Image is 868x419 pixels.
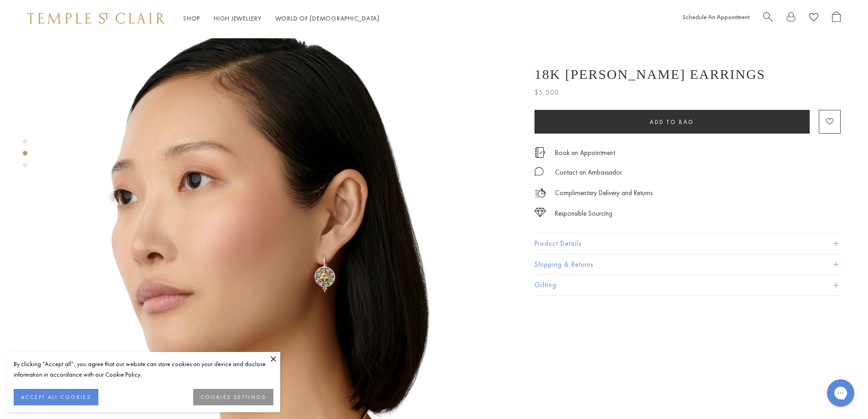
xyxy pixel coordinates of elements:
[555,208,612,219] div: Responsible Sourcing
[555,148,615,158] a: Book an Appointment
[809,11,818,26] a: View Wishlist
[193,389,273,405] button: COOKIES SETTINGS
[14,359,273,380] div: By clicking “Accept all”, you agree that our website can store cookies on your device and disclos...
[534,87,559,98] span: $5,500
[27,13,165,24] img: Temple St. Clair
[183,13,380,24] nav: Main navigation
[183,14,200,22] a: ShopShop
[534,208,546,217] img: icon_sourcing.svg
[822,376,859,410] iframe: Gorgias live chat messenger
[555,187,652,199] p: Complimentary Delivery and Returns
[534,233,841,254] button: Product Details
[683,13,750,21] a: Schedule An Appointment
[23,137,27,175] div: Product gallery navigation
[534,275,841,295] button: Gifting
[14,389,98,405] button: ACCEPT ALL COOKIES
[534,110,810,134] button: Add to bag
[534,67,765,82] h1: 18K [PERSON_NAME] Earrings
[832,11,841,26] a: Open Shopping Bag
[534,187,546,199] img: icon_delivery.svg
[763,11,773,26] a: Search
[650,118,694,126] span: Add to bag
[534,254,841,275] button: Shipping & Returns
[275,14,380,22] a: World of [DEMOGRAPHIC_DATA]World of [DEMOGRAPHIC_DATA]
[214,14,262,22] a: High JewelleryHigh Jewellery
[555,167,622,178] div: Contact an Ambassador
[534,167,544,176] img: MessageIcon-01_2.svg
[534,147,545,158] img: icon_appointment.svg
